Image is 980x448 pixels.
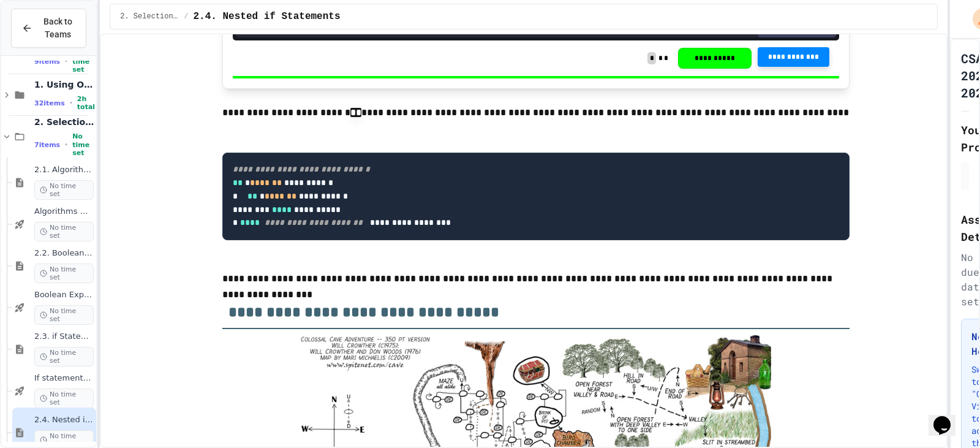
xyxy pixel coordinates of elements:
span: 9 items [34,58,60,66]
span: 2. Selection and Iteration [120,12,179,21]
span: 32 items [34,99,65,107]
span: 7 items [34,141,60,149]
span: • [65,56,67,66]
span: No time set [34,264,94,283]
div: [EMAIL_ADDRESS][DOMAIN_NAME] [965,177,965,186]
span: Back to Teams [40,15,76,41]
span: 2h total [77,95,95,111]
iframe: chat widget [929,399,968,436]
span: / [184,12,188,21]
span: 1. Using Objects and Methods [34,79,94,90]
span: • [65,140,67,150]
span: Boolean Expressions - Quiz [34,290,94,300]
h2: Your Progress [961,121,969,156]
span: If statements and Control Flow - Quiz [34,373,94,384]
span: 2.3. if Statements [34,332,94,342]
h2: Assignment Details [961,211,969,245]
span: No time set [34,180,94,200]
div: [PERSON_NAME] [965,165,965,177]
div: No due date set [961,250,969,309]
span: No time set [34,222,94,241]
span: No time set [72,49,94,74]
span: No time set [34,347,94,366]
span: 2.4. Nested if Statements [193,9,340,24]
span: 2.4. Nested if Statements [34,415,94,425]
span: 2. Selection and Iteration [34,116,94,127]
span: • [70,98,72,108]
span: 2.2. Boolean Expressions [34,248,94,259]
span: No time set [72,132,94,157]
span: Algorithms with Selection and Repetition - Topic 2.1 [34,207,94,217]
span: No time set [34,389,94,408]
span: 2.1. Algorithms with Selection and Repetition [34,165,94,175]
span: No time set [34,305,94,325]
